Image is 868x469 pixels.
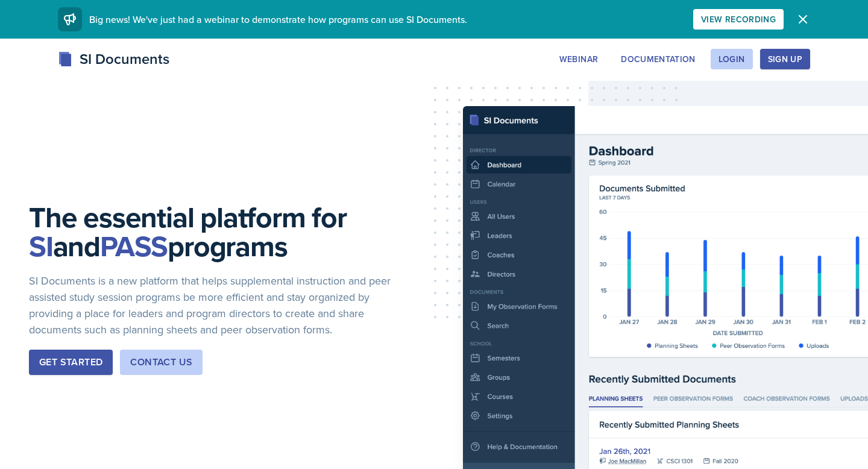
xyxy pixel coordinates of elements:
span: Big news! We've just had a webinar to demonstrate how programs can use SI Documents. [89,13,467,26]
div: Login [719,54,745,64]
button: View Recording [693,9,784,30]
div: Sign Up [768,54,802,64]
button: Get Started [29,350,113,375]
button: Documentation [613,49,703,69]
div: Documentation [621,54,696,64]
div: Get Started [39,355,102,370]
button: Webinar [552,49,606,69]
div: SI Documents [58,48,169,70]
button: Contact Us [120,350,203,375]
button: Login [711,49,753,69]
div: Contact Us [130,355,192,370]
div: Webinar [559,54,598,64]
button: Sign Up [760,49,810,69]
div: View Recording [701,14,776,24]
